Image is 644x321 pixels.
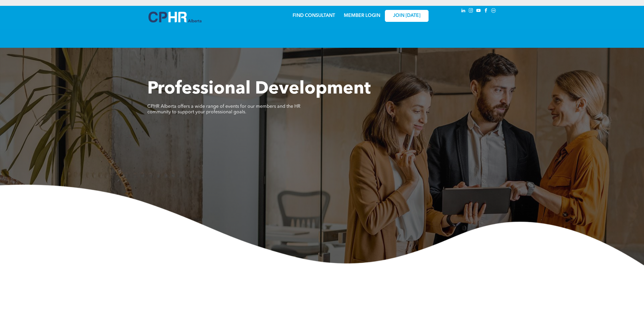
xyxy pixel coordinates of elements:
[490,7,497,15] a: Social network
[147,104,300,114] span: CPHR Alberta offers a wide range of events for our members and the HR community to support your p...
[468,7,474,15] a: instagram
[483,7,489,15] a: facebook
[460,7,466,15] a: linkedin
[385,10,429,22] a: JOIN [DATE]
[147,80,371,98] span: Professional Development
[148,12,201,22] img: A blue and white logo for cp alberta
[293,13,335,18] a: FIND CONSULTANT
[393,13,420,19] span: JOIN [DATE]
[344,13,380,18] a: MEMBER LOGIN
[475,7,482,15] a: youtube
